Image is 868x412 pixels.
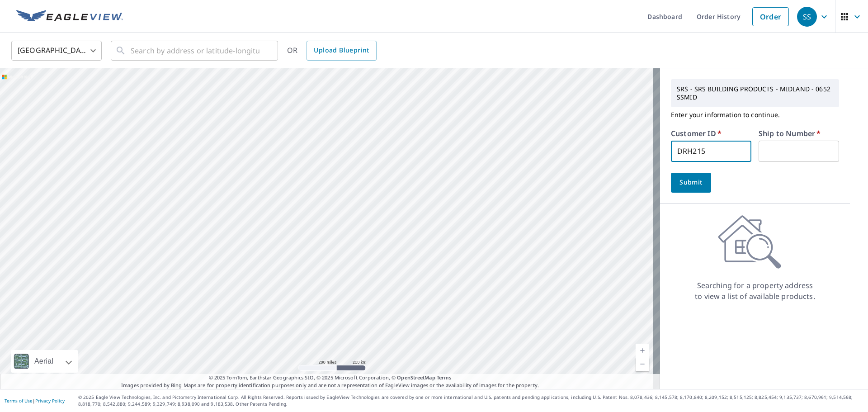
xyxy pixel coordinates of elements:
div: OR [287,41,377,61]
div: Aerial [32,350,56,373]
p: | [5,398,65,403]
a: Order [752,7,789,26]
div: Aerial [11,350,78,373]
span: Upload Blueprint [314,45,369,56]
input: Search by address or latitude-longitude [131,38,259,63]
a: OpenStreetMap [397,374,435,381]
a: Upload Blueprint [307,41,376,61]
p: SRS - SRS BUILDING PRODUCTS - MIDLAND - 0652 SSMID [673,81,837,105]
a: Current Level 5, Zoom Out [636,357,649,371]
span: Submit [678,177,704,188]
label: Ship to Number [759,130,821,137]
p: Searching for a property address to view a list of available products. [694,280,816,302]
span: © 2025 TomTom, Earthstar Geographics SIO, © 2025 Microsoft Corporation, © [209,374,452,382]
a: Privacy Policy [35,398,65,404]
p: © 2025 Eagle View Technologies, Inc. and Pictometry International Corp. All Rights Reserved. Repo... [78,394,863,407]
a: Terms of Use [5,398,33,404]
div: SS [797,7,817,27]
a: Terms [437,374,452,381]
p: Enter your information to continue. [671,107,839,123]
img: EV Logo [16,10,123,24]
div: [GEOGRAPHIC_DATA] [11,38,102,63]
button: Submit [671,173,711,193]
a: Current Level 5, Zoom In [636,344,649,357]
label: Customer ID [671,130,722,137]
